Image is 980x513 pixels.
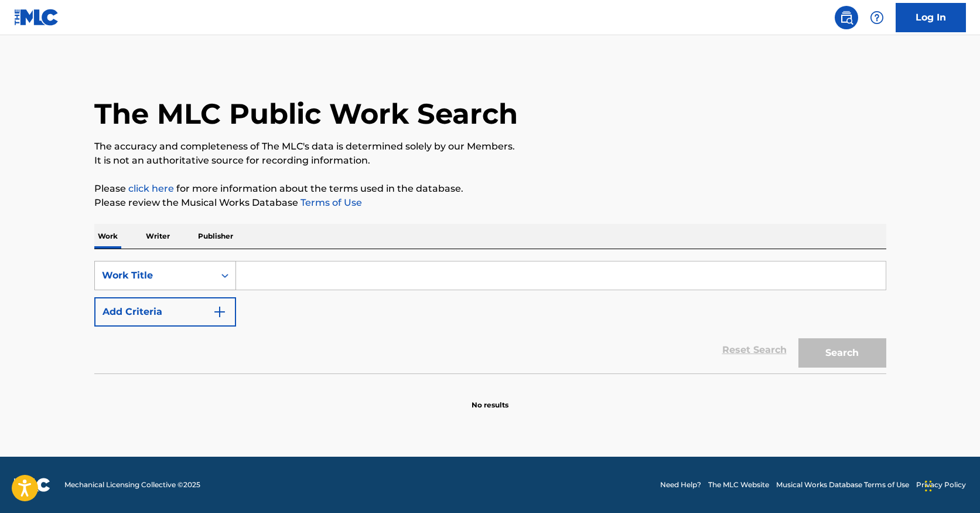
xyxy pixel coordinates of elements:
[925,468,932,504] div: Drag
[839,11,853,25] img: search
[14,478,50,492] img: logo
[298,197,362,208] a: Terms of Use
[660,480,701,490] a: Need Help?
[776,480,909,490] a: Musical Works Database Terms of Use
[14,9,59,26] img: MLC Logo
[194,224,237,249] p: Publisher
[94,96,518,131] h1: The MLC Public Work Search
[94,140,886,154] p: The accuracy and completeness of The MLC's data is determined solely by our Members.
[94,182,886,196] p: Please for more information about the terms used in the database.
[213,305,227,319] img: 9d2ae6d4665cec9f34b9.svg
[94,297,236,327] button: Add Criteria
[94,154,886,168] p: It is not an authoritative source for recording information.
[128,183,174,194] a: click here
[94,224,121,249] p: Work
[870,11,884,25] img: help
[708,480,769,490] a: The MLC Website
[64,480,200,490] span: Mechanical Licensing Collective © 2025
[472,386,508,410] p: No results
[896,3,966,32] a: Log In
[921,457,980,513] iframe: Chat Widget
[865,6,889,29] div: Help
[835,6,858,29] a: Public Search
[94,261,886,373] form: Search Form
[142,224,173,249] p: Writer
[916,480,966,490] a: Privacy Policy
[94,196,886,210] p: Please review the Musical Works Database
[102,269,207,283] div: Work Title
